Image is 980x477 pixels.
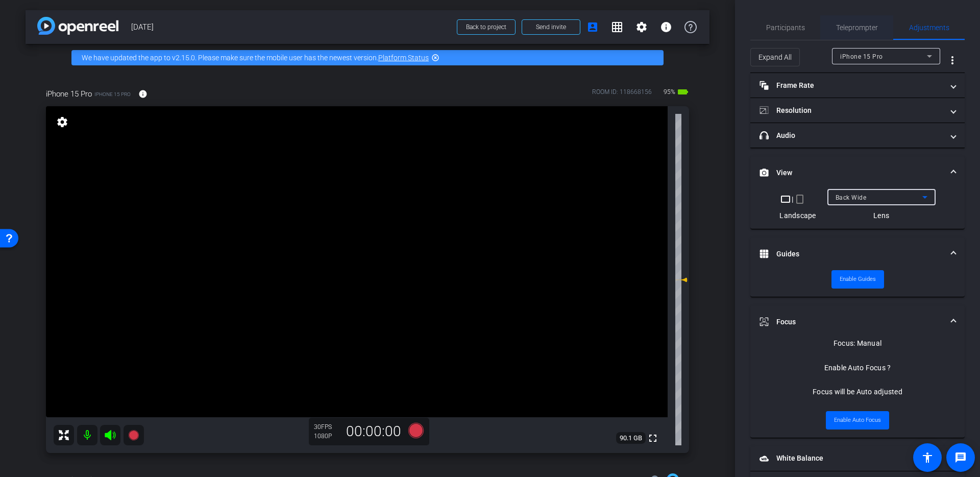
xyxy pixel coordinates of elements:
[750,270,965,297] div: Guides
[824,363,891,373] div: Enable Auto Focus ?
[138,89,148,99] mat-icon: info
[660,21,672,33] mat-icon: info
[750,189,965,229] div: View
[834,413,881,428] span: Enable Auto Focus
[826,411,889,430] button: Enable Auto Focus
[759,130,943,141] mat-panel-title: Audio
[131,17,451,37] span: [DATE]
[592,87,652,102] div: ROOM ID: 118668156
[759,317,943,327] mat-panel-title: Focus
[611,21,623,33] mat-icon: grid_on
[55,116,69,128] mat-icon: settings
[750,446,965,471] mat-expansion-panel-header: White Balance
[759,453,943,464] mat-panel-title: White Balance
[779,193,816,205] div: |
[831,270,884,289] button: Enable Guides
[779,210,816,221] div: Landscape
[314,423,339,431] div: 30
[750,48,800,66] button: Expand All
[759,105,943,116] mat-panel-title: Resolution
[586,21,599,33] mat-icon: account_box
[779,193,792,205] mat-icon: crop_landscape
[37,17,118,35] img: app-logo
[750,305,965,338] mat-expansion-panel-header: Focus
[378,54,429,62] a: Platform Status
[946,54,959,66] mat-icon: more_vert
[457,19,516,35] button: Back to project
[750,123,965,148] mat-expansion-panel-header: Audio
[339,423,408,440] div: 00:00:00
[750,237,965,270] mat-expansion-panel-header: Guides
[431,54,439,62] mat-icon: highlight_off
[840,53,883,60] span: iPhone 15 Pro
[813,387,902,397] div: Focus will be Auto adjusted
[314,432,339,440] div: 1080P
[536,23,566,31] span: Send invite
[466,23,506,31] span: Back to project
[954,451,967,464] mat-icon: message
[840,272,876,287] span: Enable Guides
[94,90,131,98] span: iPhone 15 Pro
[522,19,580,35] button: Send invite
[921,451,934,464] mat-icon: accessibility
[71,50,664,65] div: We have updated the app to v2.15.0. Please make sure the mobile user has the newest version.
[750,338,965,438] div: Focus
[759,249,943,259] mat-panel-title: Guides
[675,274,688,286] mat-icon: 0 dB
[616,432,646,444] span: 90.1 GB
[909,24,949,31] span: Adjustments
[794,193,806,205] mat-icon: crop_portrait
[940,48,965,73] button: More Options for Adjustments Panel
[834,338,881,348] div: Focus: Manual
[750,73,965,98] mat-expansion-panel-header: Frame Rate
[836,24,878,31] span: Teleprompter
[46,88,92,100] span: iPhone 15 Pro
[677,86,689,98] mat-icon: battery_std
[758,47,792,67] span: Expand All
[766,24,805,31] span: Participants
[750,156,965,189] mat-expansion-panel-header: View
[750,98,965,123] mat-expansion-panel-header: Resolution
[759,80,943,91] mat-panel-title: Frame Rate
[647,432,659,444] mat-icon: fullscreen
[836,194,867,201] span: Back Wide
[321,423,332,431] span: FPS
[759,168,943,178] mat-panel-title: View
[635,21,648,33] mat-icon: settings
[662,84,677,100] span: 95%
